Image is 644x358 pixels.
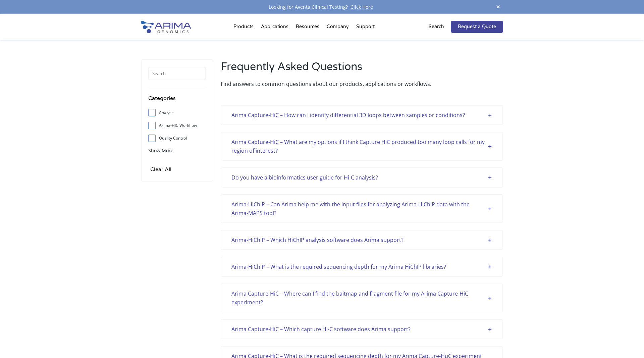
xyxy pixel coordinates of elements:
[231,138,492,155] div: Arima Capture-HiC – What are my options if I think Capture HiC produced too many loop calls for m...
[231,111,492,119] div: Arima Capture-HiC – How can I identify differential 3D loops between samples or conditions?
[231,289,492,307] div: Arima Capture-HiC – Where can I find the baitmap and fragment file for my Arima Capture-HiC exper...
[231,173,492,182] div: Do you have a bioinformatics user guide for Hi-C analysis?
[231,262,492,271] div: Arima-HiChIP – What is the required sequencing depth for my Arima HiChIP libraries?
[148,120,206,131] label: Arima-HIC Workflow
[148,67,206,80] input: Search
[231,236,492,244] div: Arima-HiChIP – Which HiChIP analysis software does Arima support?
[429,22,444,31] p: Search
[141,3,503,11] div: Looking for Aventa Clinical Testing?
[148,133,206,143] label: Quality Control
[231,200,492,217] div: Arima-HiChIP – Can Arima help me with the input files for analyzing Arima-HiChIP data with the Ar...
[148,147,173,154] span: Show More
[148,108,206,118] label: Analysis
[221,80,503,88] p: Find answers to common questions about our products, applications or workflows.
[348,4,376,10] a: Click Here
[231,325,492,334] div: Arima Capture-HiC – Which capture Hi-C software does Arima support?
[148,165,173,174] input: Clear All
[148,94,206,108] h4: Categories
[141,21,191,33] img: Arima-Genomics-logo
[221,59,503,80] h2: Frequently Asked Questions
[451,21,503,33] a: Request a Quote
